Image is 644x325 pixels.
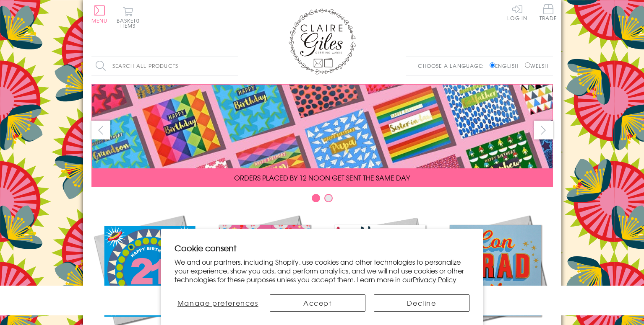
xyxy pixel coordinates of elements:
a: Privacy Policy [413,274,456,284]
p: Choose a language: [418,62,488,70]
span: 0 items [120,17,140,29]
div: Carousel Pagination [91,193,553,206]
button: Carousel Page 1 (Current Slide) [312,194,320,202]
span: Trade [540,4,557,21]
input: Search [230,57,238,75]
a: Trade [540,4,557,22]
span: ORDERS PLACED BY 12 NOON GET SENT THE SAME DAY [234,173,410,183]
input: Search all products [91,57,238,75]
input: Welsh [525,62,530,68]
label: English [490,62,523,70]
button: Menu [91,5,108,23]
button: Carousel Page 2 [324,194,333,202]
button: next [534,121,553,139]
input: English [490,62,495,68]
button: Decline [374,294,469,312]
button: Basket0 items [117,7,140,28]
button: prev [91,121,110,139]
img: Claire Giles Greetings Cards [289,8,356,75]
span: Manage preferences [177,298,258,308]
label: Welsh [525,62,549,70]
h2: Cookie consent [175,242,470,254]
span: Menu [91,17,108,24]
p: We and our partners, including Shopify, use cookies and other technologies to personalize your ex... [175,258,470,284]
button: Accept [270,294,365,312]
button: Manage preferences [175,294,261,312]
a: Log In [507,4,527,21]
